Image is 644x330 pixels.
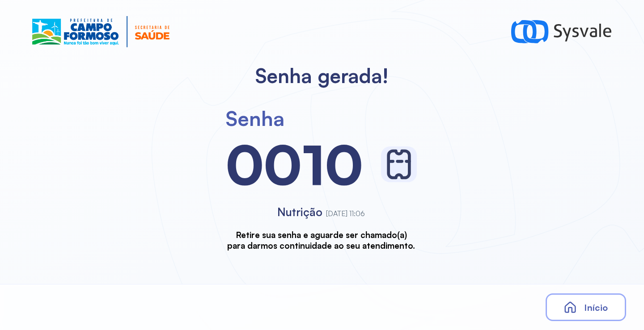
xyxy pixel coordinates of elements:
[277,205,322,219] span: Nutrição
[226,106,284,131] div: Senha
[227,230,415,251] h3: Retire sua senha e aguarde ser chamado(a) para darmos continuidade ao seu atendimento.
[584,302,608,313] span: Início
[32,16,169,47] img: Logotipo do estabelecimento
[326,209,365,218] span: [DATE] 11:06
[511,16,612,47] img: logo-sysvale.svg
[255,63,389,88] h2: Senha gerada!
[226,131,363,198] div: 0010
